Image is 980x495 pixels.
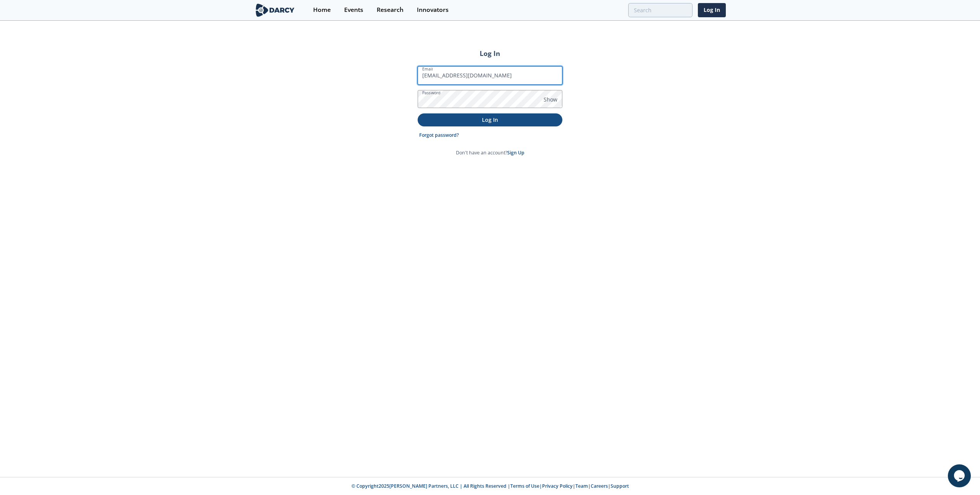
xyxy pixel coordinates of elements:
[948,464,972,487] iframe: chat widget
[344,7,363,13] div: Events
[510,483,539,489] a: Terms of Use
[423,116,557,124] p: Log In
[207,483,773,490] p: © Copyright 2025 [PERSON_NAME] Partners, LLC | All Rights Reserved | | | | |
[628,3,693,17] input: Advanced Search
[313,7,331,13] div: Home
[591,483,608,489] a: Careers
[542,483,573,489] a: Privacy Policy
[611,483,629,489] a: Support
[419,132,459,139] a: Forgot password?
[544,95,557,103] span: Show
[417,7,449,13] div: Innovators
[575,483,588,489] a: Team
[254,3,296,17] img: logo-wide.svg
[418,48,562,58] h2: Log In
[422,66,433,72] label: Email
[377,7,403,13] div: Research
[456,149,524,156] p: Don't have an account?
[507,149,524,156] a: Sign Up
[418,113,562,126] button: Log In
[422,90,441,96] label: Password
[698,3,726,17] a: Log In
